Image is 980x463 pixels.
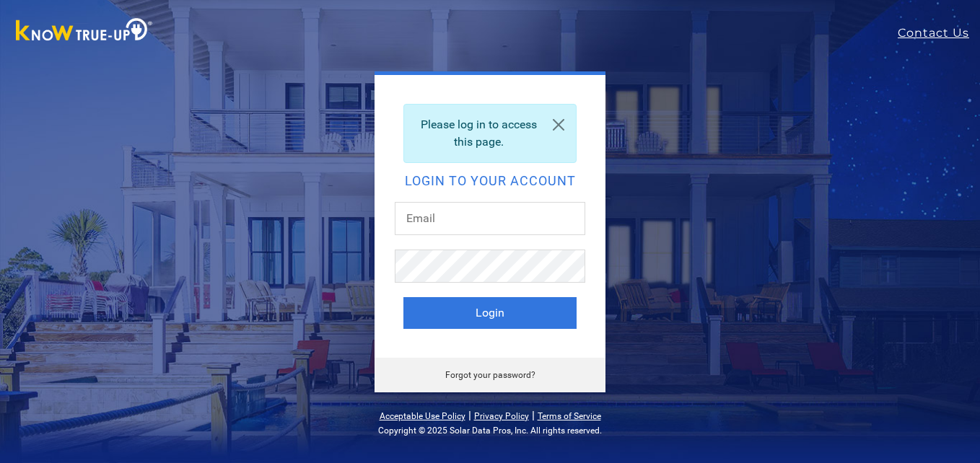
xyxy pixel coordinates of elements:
[9,15,160,48] img: Know True-Up
[380,411,465,421] a: Acceptable Use Policy
[898,25,980,42] a: Contact Us
[403,175,577,188] h2: Login to your account
[538,411,601,421] a: Terms of Service
[541,105,576,145] a: Close
[395,202,585,235] input: Email
[403,297,577,329] button: Login
[403,104,577,163] div: Please log in to access this page.
[474,411,529,421] a: Privacy Policy
[532,408,535,422] span: |
[445,370,535,380] a: Forgot your password?
[468,408,471,422] span: |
